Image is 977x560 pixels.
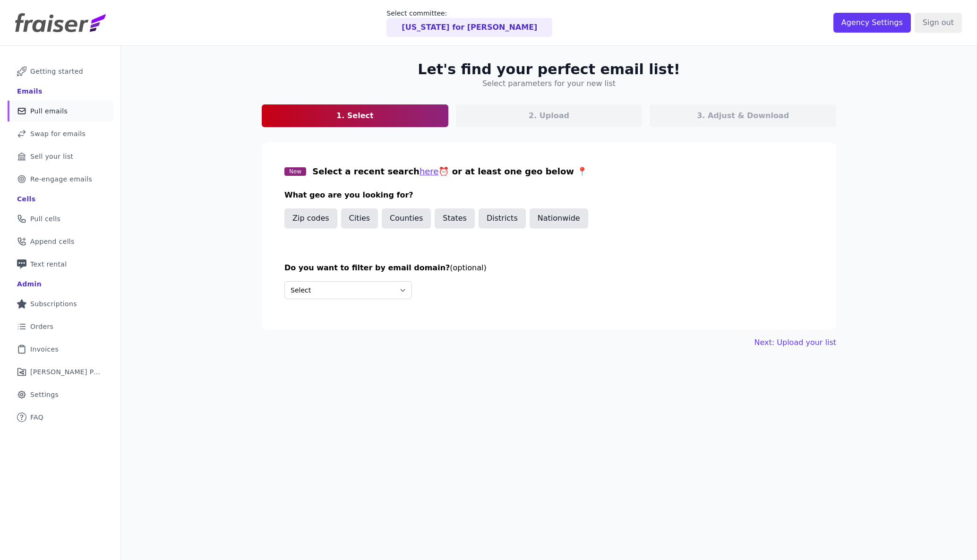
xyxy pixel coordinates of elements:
a: Sell your list [8,146,113,167]
a: Re-engage emails [8,169,113,190]
p: Select committee: [386,9,552,18]
button: Nationwide [530,208,588,228]
p: 3. Adjust & Download [697,110,789,121]
a: Append cells [8,231,113,252]
span: [PERSON_NAME] Performance [30,367,102,377]
a: Select committee: [US_STATE] for [PERSON_NAME] [386,9,552,37]
span: Pull cells [30,214,60,224]
span: (optional) [450,263,486,272]
p: 1. Select [336,110,374,121]
a: Pull emails [8,101,113,121]
p: 2. Upload [529,110,569,121]
span: Subscriptions [30,299,77,309]
span: FAQ [30,413,43,422]
div: Cells [17,194,35,204]
a: Swap for emails [8,123,113,144]
span: New [284,167,306,176]
button: Zip codes [284,208,337,228]
a: Settings [8,384,113,405]
span: Pull emails [30,106,68,116]
span: Swap for emails [30,129,86,138]
span: Text rental [30,259,67,269]
span: Settings [30,390,59,399]
button: Counties [382,208,431,228]
a: FAQ [8,407,113,428]
a: 1. Select [262,104,448,127]
input: Sign out [915,13,962,33]
h3: What geo are you looking for? [284,190,814,201]
a: Text rental [8,254,113,275]
h2: Let's find your perfect email list! [418,61,680,78]
span: Orders [30,322,53,331]
div: Emails [17,86,43,96]
button: Districts [479,208,526,228]
span: Do you want to filter by email domain? [284,263,450,272]
div: Admin [17,279,42,289]
button: Next: Upload your list [754,337,836,348]
button: here [420,165,439,178]
p: [US_STATE] for [PERSON_NAME] [402,22,537,33]
button: States [435,208,475,228]
span: Select a recent search ⏰ or at least one geo below 📍 [312,166,587,176]
a: [PERSON_NAME] Performance [8,362,113,382]
span: Re-engage emails [30,174,92,184]
a: Subscriptions [8,293,113,314]
img: Fraiser Logo [15,13,106,32]
button: Cities [341,208,378,228]
a: Invoices [8,339,113,360]
span: Sell your list [30,152,73,161]
span: Getting started [30,67,83,76]
span: Append cells [30,237,75,246]
a: Getting started [8,61,113,82]
a: Orders [8,316,113,337]
span: Invoices [30,345,59,354]
h4: Select parameters for your new list [482,78,616,89]
input: Agency Settings [833,13,911,33]
a: Pull cells [8,208,113,229]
